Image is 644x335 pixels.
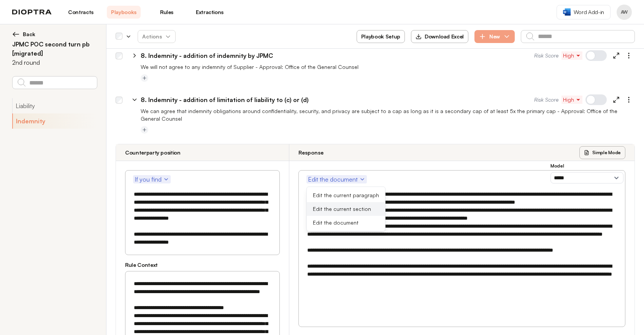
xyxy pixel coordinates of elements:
[557,5,611,19] a: Word Add-in
[135,175,169,184] span: If you find
[534,52,558,59] span: Risk Score
[562,51,582,60] button: High
[563,8,571,16] img: word
[411,30,468,43] button: Download Excel
[550,172,623,183] select: Model
[617,5,632,20] button: Profile menu
[12,98,97,113] button: Liability
[12,113,97,129] button: Indemnity
[138,30,176,43] button: Actions
[306,175,367,183] button: Edit the document
[141,74,148,82] button: Add tag
[141,126,148,134] button: Add tag
[308,175,365,184] span: Edit the document
[534,96,558,104] span: Risk Score
[579,146,625,159] button: Simple Mode
[133,175,171,183] button: If you find
[141,63,635,71] p: We will not agree to any indemnity of Supplier - Approval: Office of the General Counsel
[563,96,581,104] span: High
[562,96,582,104] button: High
[23,30,35,38] span: Back
[474,30,515,43] button: New
[574,8,604,16] span: Word Add-in
[550,163,623,169] h3: Model
[193,6,227,19] a: Extractions
[357,30,405,43] button: Playbook Setup
[298,149,324,156] h3: Response
[12,30,97,38] button: Back
[12,10,52,15] img: logo
[150,6,184,19] a: Rules
[141,51,273,60] p: 8. Indemnity - addition of indemnity by JPMC
[12,30,20,38] img: left arrow
[563,52,581,59] span: High
[125,149,181,156] h3: Counterparty position
[12,40,97,58] h2: JPMC POC second turn pb [migrated]
[136,30,177,43] span: Actions
[307,216,385,230] button: Edit the document
[141,95,309,104] p: 8. Indemnity - addition of limitation of liability to (c) or (d)
[12,58,40,67] p: 2nd round
[116,33,122,40] div: Select all
[141,107,635,123] p: We can agree that indemnity obligations around confidentiality, security, and privacy are subject...
[307,202,385,216] button: Edit the current section
[125,261,280,269] h3: Rule Context
[307,188,385,202] button: Edit the current paragraph
[107,6,141,19] a: Playbooks
[64,6,98,19] a: Contracts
